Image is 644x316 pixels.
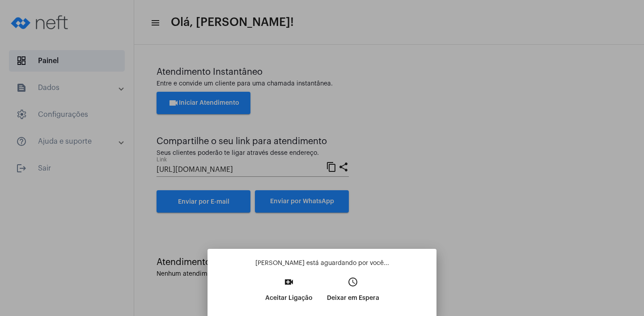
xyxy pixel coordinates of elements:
p: [PERSON_NAME] está aguardando por você... [215,259,429,268]
button: Deixar em Espera [320,274,386,312]
p: Deixar em Espera [327,290,379,306]
button: Aceitar Ligação [258,274,320,312]
mat-icon: video_call [284,277,294,287]
p: Aceitar Ligação [265,290,313,306]
mat-icon: access_time [347,277,358,287]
